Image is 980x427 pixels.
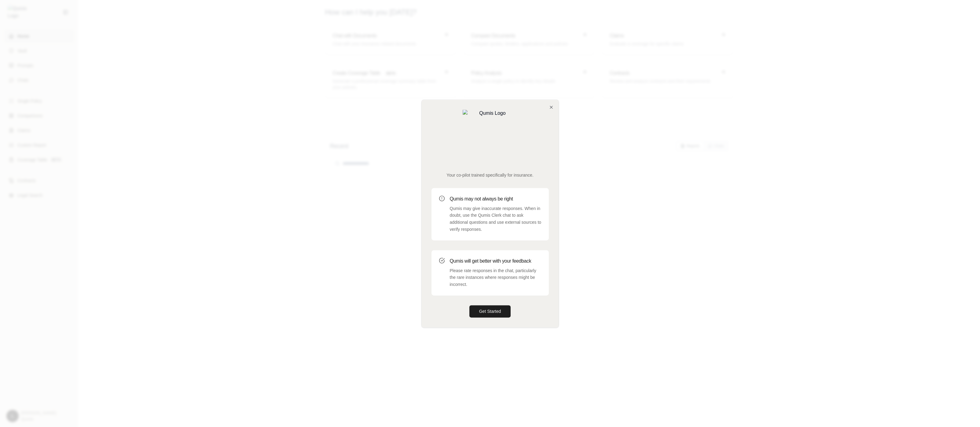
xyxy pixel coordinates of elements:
h3: Qumis will get better with your feedback [450,257,541,265]
p: Your co-pilot trained specifically for insurance. [431,172,549,178]
p: Qumis may give inaccurate responses. When in doubt, use the Qumis Clerk chat to ask additional qu... [450,205,541,233]
p: Please rate responses in the chat, particularly the rare instances where responses might be incor... [450,267,541,288]
button: Get Started [469,305,511,317]
img: Qumis Logo [463,110,518,165]
h3: Qumis may not always be right [450,195,541,203]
